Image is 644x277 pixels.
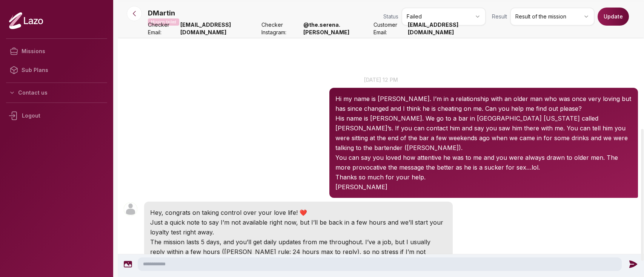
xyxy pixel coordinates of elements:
p: [PERSON_NAME] [335,182,632,192]
p: The mission lasts 5 days, and you’ll get daily updates from me throughout. I’ve a job, but I usua... [150,237,447,266]
strong: @ the.serena.[PERSON_NAME] [303,21,370,36]
img: User avatar [124,202,137,216]
p: Mission failed [148,18,179,26]
span: Customer Email: [373,21,405,36]
p: [DATE] 12 pm [118,76,644,84]
span: Checker Instagram: [261,21,300,36]
div: Logout [6,106,107,125]
span: Checker Email: [148,21,177,36]
p: Hey, congrats on taking control over your love life! ❤️ [150,208,447,217]
button: Contact us [6,86,107,99]
strong: [EMAIL_ADDRESS][DOMAIN_NAME] [180,21,258,36]
a: Sub Plans [6,61,107,80]
strong: [EMAIL_ADDRESS][DOMAIN_NAME] [408,21,486,36]
span: Result [492,13,507,20]
p: Thanks so much for your help. [335,172,632,182]
a: Missions [6,42,107,61]
button: Update [598,8,629,26]
p: DMartin [148,8,175,18]
p: Just a quick note to say I’m not available right now, but I’ll be back in a few hours and we’ll s... [150,217,447,237]
p: Hi my name is [PERSON_NAME]. I’m in a relationship with an older man who was once very loving but... [335,94,632,113]
p: His name is [PERSON_NAME]. We go to a bar in [GEOGRAPHIC_DATA] [US_STATE] called [PERSON_NAME]’s.... [335,113,632,153]
span: Status [383,13,398,20]
p: You can say you loved how attentive he was to me and you were always drawn to older men. The more... [335,153,632,172]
